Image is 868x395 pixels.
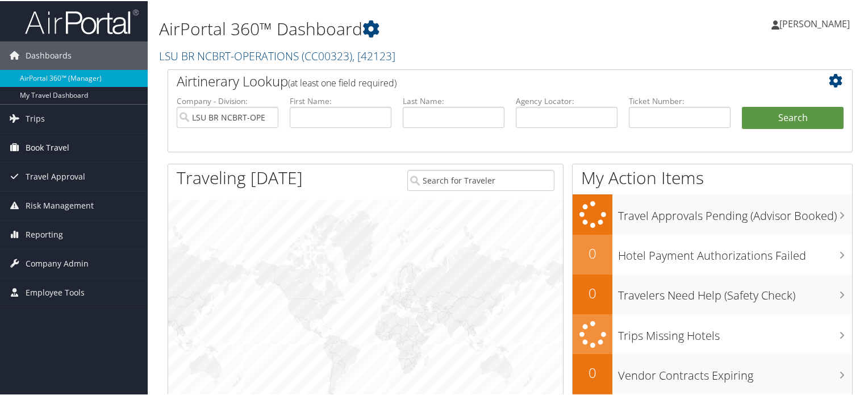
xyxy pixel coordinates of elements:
[25,7,139,34] img: airportal-logo.png
[177,94,278,106] label: Company - Division:
[742,106,844,128] button: Search
[26,161,85,190] span: Travel Approval
[26,277,85,306] span: Employee Tools
[573,273,852,313] a: 0Travelers Need Help (Safety Check)
[352,47,395,63] span: , [ 42123 ]
[26,132,69,161] span: Book Travel
[177,70,787,90] h2: Airtinerary Lookup
[573,353,852,393] a: 0Vendor Contracts Expiring
[618,361,852,382] h3: Vendor Contracts Expiring
[771,6,861,40] a: [PERSON_NAME]
[618,281,852,302] h3: Travelers Need Help (Safety Check)
[618,241,852,263] h3: Hotel Payment Authorizations Failed
[288,76,397,88] span: (at least one field required)
[302,47,352,63] span: ( CC00323 )
[407,169,555,190] input: Search for Traveler
[159,47,395,63] a: LSU BR NCBRT-OPERATIONS
[573,362,612,381] h2: 0
[573,234,852,273] a: 0Hotel Payment Authorizations Failed
[290,94,391,106] label: First Name:
[629,94,731,106] label: Ticket Number:
[516,94,617,106] label: Agency Locator:
[573,313,852,354] a: Trips Missing Hotels
[618,321,852,343] h3: Trips Missing Hotels
[159,16,627,40] h1: AirPortal 360™ Dashboard
[618,201,852,223] h3: Travel Approvals Pending (Advisor Booked)
[177,165,303,189] h1: Traveling [DATE]
[26,103,45,132] span: Trips
[26,40,72,69] span: Dashboards
[26,248,89,277] span: Company Admin
[573,193,852,234] a: Travel Approvals Pending (Advisor Booked)
[26,219,63,248] span: Reporting
[26,190,94,219] span: Risk Management
[403,94,504,106] label: Last Name:
[573,243,612,262] h2: 0
[779,16,850,29] span: [PERSON_NAME]
[573,165,852,189] h1: My Action Items
[573,282,612,302] h2: 0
